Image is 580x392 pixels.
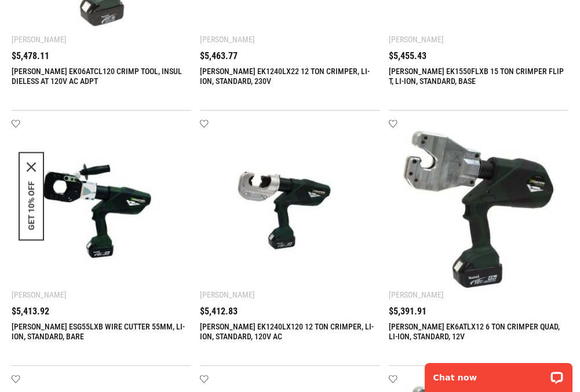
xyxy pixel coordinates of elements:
img: GREENLEE EK1240LX120 12 TON CRIMPER, LI-ION, STANDARD, 120V AC [211,131,368,287]
span: $5,391.91 [389,307,426,316]
div: [PERSON_NAME] [389,35,444,44]
a: [PERSON_NAME] EK06ATCL120 CRIMP TOOL, INSUL DIELESS AT 120V AC ADPT [12,67,182,86]
iframe: LiveChat chat widget [417,356,580,392]
a: [PERSON_NAME] ESG55LXB WIRE CUTTER 55MM, LI-ION, STANDARD, BARE [12,322,185,341]
svg: close icon [27,162,36,171]
div: [PERSON_NAME] [12,290,67,299]
span: $5,478.11 [12,52,49,61]
img: GREENLEE EK6ATLX12 6 TON CRIMPER QUAD, LI-ION, STANDARD, 12V [400,131,557,287]
a: [PERSON_NAME] EK1240LX22 12 TON CRIMPER, LI-ION, STANDARD, 230V [200,67,370,86]
button: GET 10% OFF [27,181,36,230]
a: [PERSON_NAME] EK1240LX120 12 TON CRIMPER, LI-ION, STANDARD, 120V AC [200,322,374,341]
a: [PERSON_NAME] EK6ATLX12 6 TON CRIMPER QUAD, LI-ION, STANDARD, 12V [389,322,560,341]
span: $5,463.77 [200,52,238,61]
a: [PERSON_NAME] EK1550FLXB 15 TON CRIMPER FLIP T, LI-ION, STANDARD, BASE [389,67,564,86]
span: $5,412.83 [200,307,238,316]
div: [PERSON_NAME] [12,35,67,44]
button: Close [27,162,36,171]
img: GREENLEE ESG55LXB WIRE CUTTER 55MM, LI-ION, STANDARD, BARE [23,131,180,287]
div: [PERSON_NAME] [200,290,255,299]
span: $5,455.43 [389,52,426,61]
div: [PERSON_NAME] [389,290,444,299]
div: [PERSON_NAME] [200,35,255,44]
span: $5,413.92 [12,307,49,316]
